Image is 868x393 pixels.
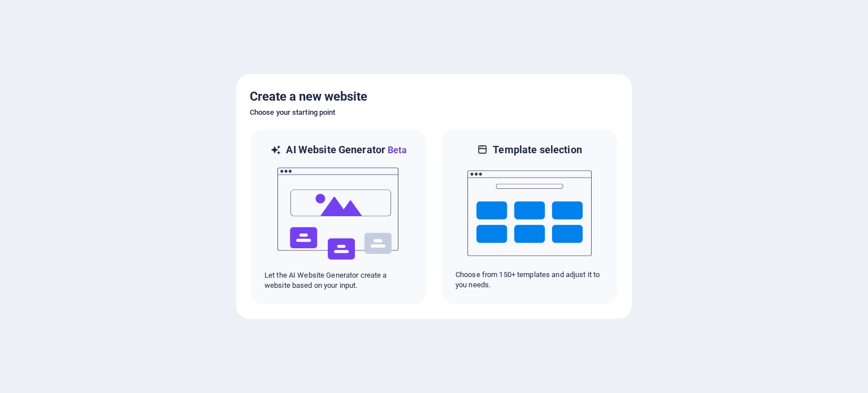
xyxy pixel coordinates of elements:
span: Beta [385,145,407,156]
div: Template selectionChoose from 150+ templates and adjust it to you needs. [441,128,618,305]
p: Let the AI Website Generator create a website based on your input. [264,270,413,291]
div: AI Website GeneratorBetaaiLet the AI Website Generator create a website based on your input. [250,128,427,305]
h6: AI Website Generator [286,143,406,157]
img: ai [276,157,401,270]
h6: Choose your starting point [250,106,618,119]
h5: Create a new website [250,88,618,106]
h6: Template selection [493,143,581,157]
p: Choose from 150+ templates and adjust it to you needs. [455,270,604,290]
